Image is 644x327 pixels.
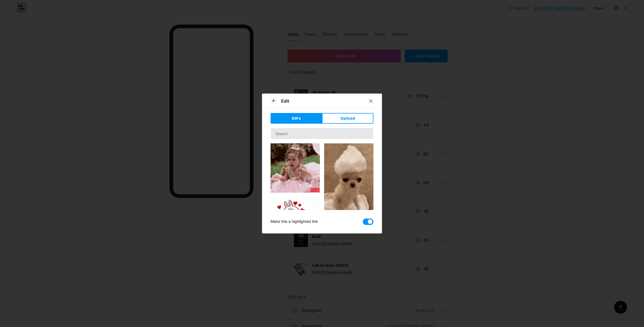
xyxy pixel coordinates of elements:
[340,116,355,121] span: Upload
[292,116,301,121] span: GIFs
[271,197,320,239] img: Gihpy
[271,219,318,225] div: Make this a highlighted link
[271,143,320,193] img: Gihpy
[271,128,373,139] input: Search
[322,113,373,124] button: Upload
[271,113,322,124] button: GIFs
[324,143,373,231] img: Gihpy
[281,98,289,104] div: Edit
